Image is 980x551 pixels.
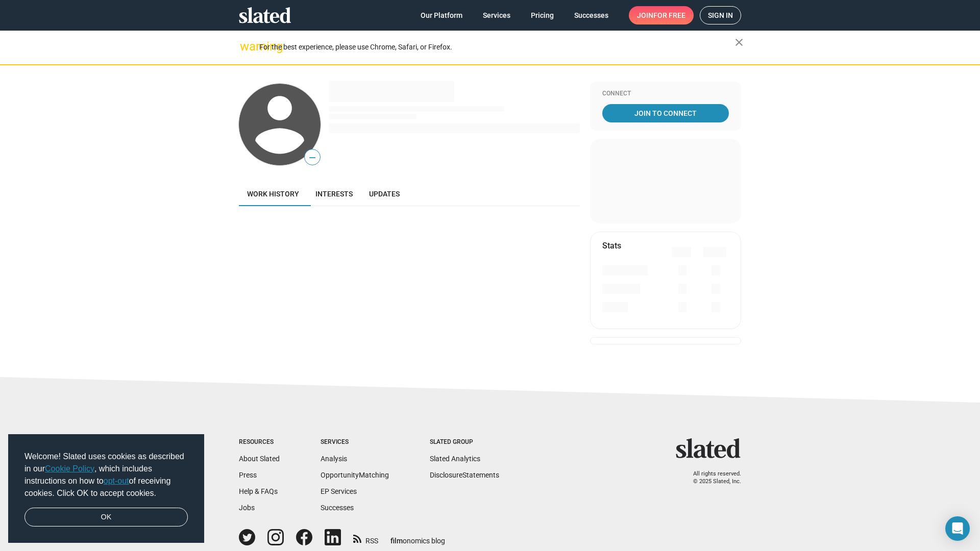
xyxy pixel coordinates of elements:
[733,36,745,48] mat-icon: close
[708,7,733,24] span: Sign in
[369,190,400,198] span: Updates
[483,6,510,24] span: Services
[353,530,378,546] a: RSS
[421,6,462,24] span: Our Platform
[239,182,307,206] a: Work history
[390,537,403,545] span: film
[321,438,389,446] div: Services
[239,471,257,479] a: Press
[239,455,280,463] a: About Slated
[390,528,445,546] a: filmonomics blog
[259,40,735,54] div: For the best experience, please use Chrome, Safari, or Firefox.
[412,6,471,24] a: Our Platform
[24,450,188,499] span: Welcome! Slated uses cookies as described in our , which includes instructions on how to of recei...
[104,477,129,485] a: opt-out
[239,487,278,495] a: Help & FAQs
[305,151,320,164] span: —
[315,190,353,198] span: Interests
[531,6,554,24] span: Pricing
[321,504,354,512] a: Successes
[523,6,562,24] a: Pricing
[247,190,299,198] span: Work history
[602,240,621,251] mat-card-title: Stats
[239,438,280,446] div: Resources
[430,438,499,446] div: Slated Group
[682,470,741,485] p: All rights reserved. © 2025 Slated, Inc.
[321,455,347,463] a: Analysis
[566,6,617,24] a: Successes
[321,487,357,495] a: EP Services
[637,6,685,24] span: Join
[653,6,685,24] span: for free
[45,464,94,473] a: Cookie Policy
[430,471,499,479] a: DisclosureStatements
[240,40,252,53] mat-icon: warning
[602,90,729,98] div: Connect
[574,6,608,24] span: Successes
[604,104,727,122] span: Join To Connect
[24,508,188,527] a: dismiss cookie message
[361,182,408,206] a: Updates
[239,504,255,512] a: Jobs
[430,455,480,463] a: Slated Analytics
[602,104,729,122] a: Join To Connect
[700,6,741,24] a: Sign in
[945,516,970,541] div: Open Intercom Messenger
[321,471,389,479] a: OpportunityMatching
[629,6,694,24] a: Joinfor free
[8,434,204,543] div: cookieconsent
[475,6,519,24] a: Services
[307,182,361,206] a: Interests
